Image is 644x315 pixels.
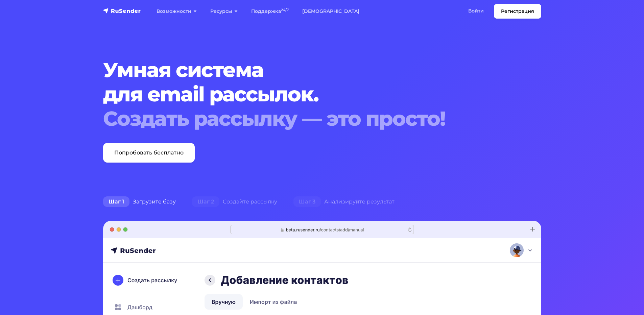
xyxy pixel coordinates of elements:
img: RuSender [103,7,141,14]
a: Ресурсы [204,4,244,18]
a: Возможности [150,4,204,18]
div: Анализируйте результат [285,195,403,209]
span: Шаг 2 [192,196,219,207]
a: Войти [461,4,491,18]
div: Загрузите базу [95,195,184,209]
span: Шаг 3 [293,196,321,207]
h1: Умная система для email рассылок. [103,58,504,131]
a: Регистрация [494,4,541,19]
div: Создать рассылку — это просто! [103,106,504,131]
a: Попробовать бесплатно [103,143,195,163]
a: Поддержка24/7 [244,4,295,18]
a: [DEMOGRAPHIC_DATA] [295,4,366,18]
sup: 24/7 [281,8,289,12]
span: Шаг 1 [103,196,129,207]
div: Создайте рассылку [184,195,285,209]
